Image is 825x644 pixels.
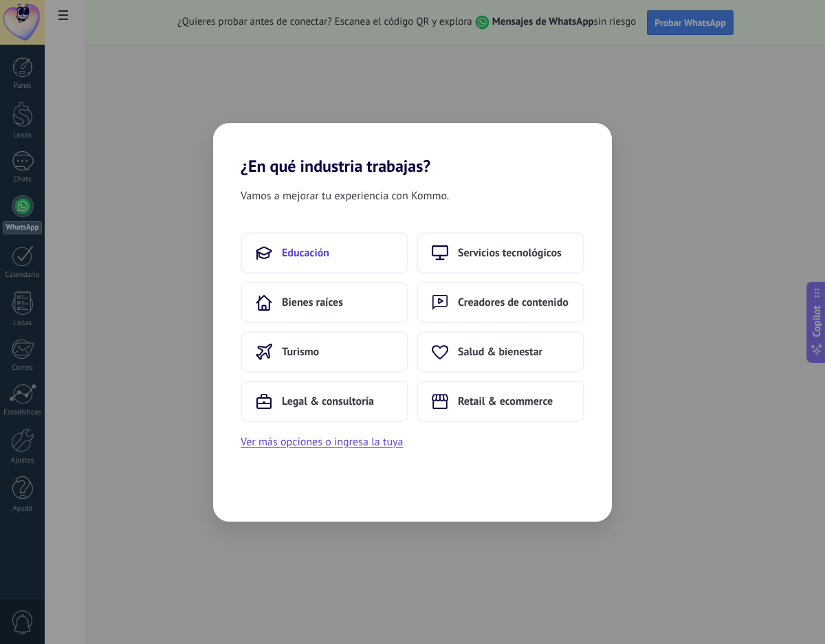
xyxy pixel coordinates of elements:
[282,296,343,309] span: Bienes raíces
[241,433,403,451] button: Ver más opciones o ingresa la tuya
[282,246,329,260] span: Educación
[417,282,584,323] button: Creadores de contenido
[241,381,408,422] button: Legal & consultoría
[241,331,408,373] button: Turismo
[282,345,319,359] span: Turismo
[417,381,584,422] button: Retail & ecommerce
[213,123,612,176] h2: ¿En qué industria trabajas?
[417,232,584,274] button: Servicios tecnológicos
[458,345,542,359] span: Salud & bienestar
[241,282,408,323] button: Bienes raíces
[458,296,569,309] span: Creadores de contenido
[241,187,449,205] span: Vamos a mejorar tu experiencia con Kommo.
[417,331,584,373] button: Salud & bienestar
[282,395,374,408] span: Legal & consultoría
[458,395,553,408] span: Retail & ecommerce
[241,232,408,274] button: Educación
[458,246,562,260] span: Servicios tecnológicos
